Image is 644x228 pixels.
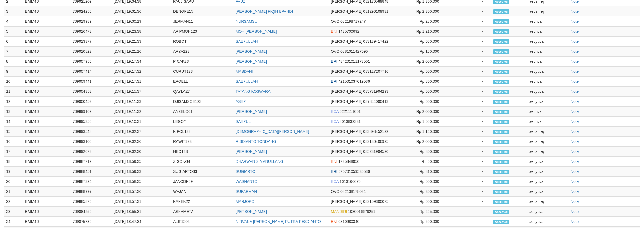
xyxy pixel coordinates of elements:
[571,39,579,44] a: Note
[447,197,491,207] td: -
[111,107,171,117] td: [DATE] 19:11:32
[171,77,234,87] td: EPOELL
[111,217,171,227] td: [DATE] 18:47:34
[392,67,447,77] td: Rp 500,000
[571,89,579,94] a: Note
[447,217,491,227] td: -
[527,167,569,177] td: aeoyuva
[111,187,171,197] td: [DATE] 18:57:36
[23,6,70,16] td: BAIM4D
[392,157,447,167] td: Rp 50,000
[23,207,70,217] td: BAIM4D
[171,177,234,187] td: JANCOK09
[571,209,579,214] a: Note
[4,97,23,107] td: 12
[527,177,569,187] td: aeoyuva
[70,27,111,37] td: 709916473
[171,107,234,117] td: ANZELO01
[23,57,70,67] td: BAIM4D
[4,67,23,77] td: 9
[23,137,70,147] td: BAIM4D
[527,207,569,217] td: aeoyuva
[527,187,569,197] td: aeoyuva
[4,127,23,137] td: 15
[70,197,111,207] td: 709885876
[571,29,579,34] a: Note
[447,187,491,197] td: -
[527,157,569,167] td: aeoyuva
[447,6,491,16] td: -
[493,70,509,74] span: Accepted
[392,87,447,97] td: Rp 500,000
[70,57,111,67] td: 709907950
[331,169,337,174] span: BRI
[363,139,388,144] span: 082180406925
[23,77,70,87] td: BAIM4D
[571,79,579,84] a: Note
[331,19,339,24] span: OVO
[4,137,23,147] td: 16
[493,9,509,14] span: Accepted
[171,137,234,147] td: RAWIT123
[363,39,388,44] span: 083139417422
[4,117,23,127] td: 14
[70,167,111,177] td: 709888451
[331,29,337,34] span: BNI
[23,16,70,27] td: BAIM4D
[493,29,509,34] span: Accepted
[331,9,362,14] span: [PERSON_NAME]
[23,167,70,177] td: BAIM4D
[331,209,347,214] span: MANDIRI
[331,179,339,184] span: BCA
[4,177,23,187] td: 20
[331,219,337,224] span: BNI
[447,137,491,147] td: -
[4,187,23,197] td: 21
[111,167,171,177] td: [DATE] 18:59:33
[340,179,361,184] span: 1610166675
[571,49,579,54] a: Note
[70,16,111,27] td: 709919989
[571,59,579,64] a: Note
[447,37,491,47] td: -
[331,69,362,74] span: [PERSON_NAME]
[70,207,111,217] td: 709884250
[171,16,234,27] td: JERMAN11
[171,57,234,67] td: PICAK23
[236,149,267,154] a: [PERSON_NAME]
[171,87,234,97] td: QAYLA27
[23,217,70,227] td: BAIM4D
[571,199,579,204] a: Note
[111,47,171,57] td: [DATE] 19:21:16
[111,127,171,137] td: [DATE] 19:02:37
[527,77,569,87] td: aeoriva
[340,189,366,194] span: 082138178024
[392,57,447,67] td: Rp 2,000,000
[392,177,447,187] td: Rp 500,000
[392,47,447,57] td: Rp 150,000
[111,137,171,147] td: [DATE] 19:02:36
[493,110,509,114] span: Accepted
[493,80,509,84] span: Accepted
[171,127,234,137] td: KIPOL123
[4,16,23,27] td: 4
[331,159,337,164] span: BNI
[447,107,491,117] td: -
[447,27,491,37] td: -
[447,57,491,67] td: -
[23,97,70,107] td: BAIM4D
[338,29,359,34] span: 1435700692
[4,87,23,97] td: 11
[527,97,569,107] td: aeoyuva
[70,77,111,87] td: 709909441
[4,147,23,157] td: 17
[363,129,388,134] span: 083898452122
[392,117,447,127] td: Rp 1,550,000
[171,97,234,107] td: DJISAMSOE123
[331,109,339,114] span: BCA
[111,77,171,87] td: [DATE] 19:17:31
[236,49,267,54] a: [PERSON_NAME]
[111,157,171,167] td: [DATE] 18:59:35
[111,67,171,77] td: [DATE] 19:17:32
[447,97,491,107] td: -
